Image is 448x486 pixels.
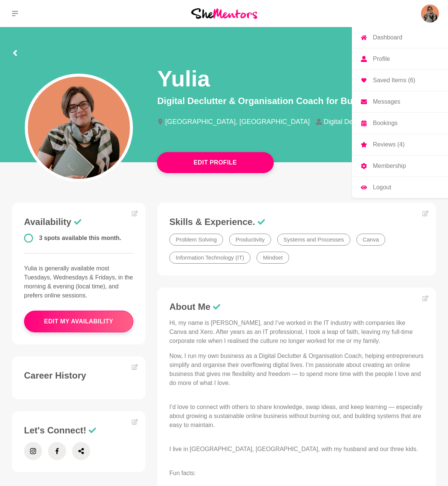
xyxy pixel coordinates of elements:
[352,27,448,48] a: Dashboard
[373,99,400,105] p: Messages
[48,442,66,460] a: Facebook
[169,318,424,346] p: Hi, my name is [PERSON_NAME], and I’ve worked in the IT industry with companies like Canva and Xe...
[373,77,415,83] p: Saved Items (6)
[24,370,133,381] h3: Career History
[24,216,133,228] h3: Availability
[24,311,133,332] button: edit my availability
[373,163,406,169] p: Membership
[169,352,424,397] p: Now, I run my own business as a Digital Declutter & Organisation Coach, helping entrepreneurs sim...
[24,442,42,460] a: Instagram
[169,445,424,463] p: I live in [GEOGRAPHIC_DATA], [GEOGRAPHIC_DATA], with my husband and our three kids.
[373,56,390,62] p: Profile
[373,120,398,126] p: Bookings
[169,469,424,478] p: Fun facts:
[157,65,210,93] h1: Yulia
[169,403,424,439] p: I’d love to connect with others to share knowledge, swap ideas, and keep learning — especially ab...
[373,35,402,41] p: Dashboard
[352,70,448,91] a: Saved Items (6)
[373,184,391,190] p: Logout
[157,152,274,173] button: Edit Profile
[352,134,448,155] a: Reviews (4)
[39,235,121,241] span: 3 spots available this month.
[24,425,133,436] h3: Let's Connect!
[421,5,439,23] a: YuliaDashboardProfileSaved Items (6)MessagesBookingsReviews (4)MembershipLogout
[169,216,424,228] h3: Skills & Experience.
[373,142,404,148] p: Reviews (4)
[157,94,436,108] p: Digital Declutter & Organisation Coach for Busy Solopreneurs
[169,301,424,312] h3: About Me
[352,91,448,112] a: Messages
[157,118,316,125] li: [GEOGRAPHIC_DATA], [GEOGRAPHIC_DATA]
[352,48,448,69] a: Profile
[316,118,394,125] li: Digital Declutter Cafe
[421,5,439,23] img: Yulia
[24,264,133,300] p: Yulia is generally available most Tuesdays, Wednesdays & Fridays, in the morning & evening (local...
[191,8,257,18] img: She Mentors Logo
[352,113,448,134] a: Bookings
[72,442,90,460] a: Share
